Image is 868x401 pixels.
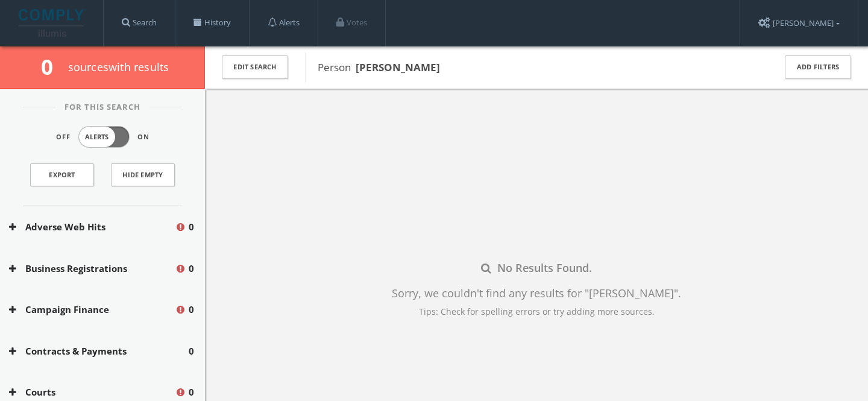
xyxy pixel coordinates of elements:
[189,344,194,358] span: 0
[392,305,681,318] div: Tips: Check for spelling errors or try adding more sources.
[9,344,189,358] button: Contracts & Payments
[189,303,194,317] span: 0
[55,101,149,113] span: For This Search
[222,55,288,79] button: Edit Search
[19,9,86,37] img: illumis
[9,220,175,234] button: Adverse Web Hits
[111,163,175,186] button: Hide Empty
[189,262,194,276] span: 0
[785,55,851,79] button: Add Filters
[356,60,440,74] b: [PERSON_NAME]
[9,303,175,317] button: Campaign Finance
[392,285,681,302] div: Sorry, we couldn't find any results for " [PERSON_NAME] " .
[137,132,149,142] span: On
[30,163,94,186] a: Export
[9,262,175,276] button: Business Registrations
[189,220,194,234] span: 0
[68,60,169,74] span: source s with results
[41,52,63,81] span: 0
[392,260,681,276] div: No Results Found.
[56,132,71,142] span: Off
[318,60,440,74] span: Person
[9,385,175,399] button: Courts
[189,385,194,399] span: 0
